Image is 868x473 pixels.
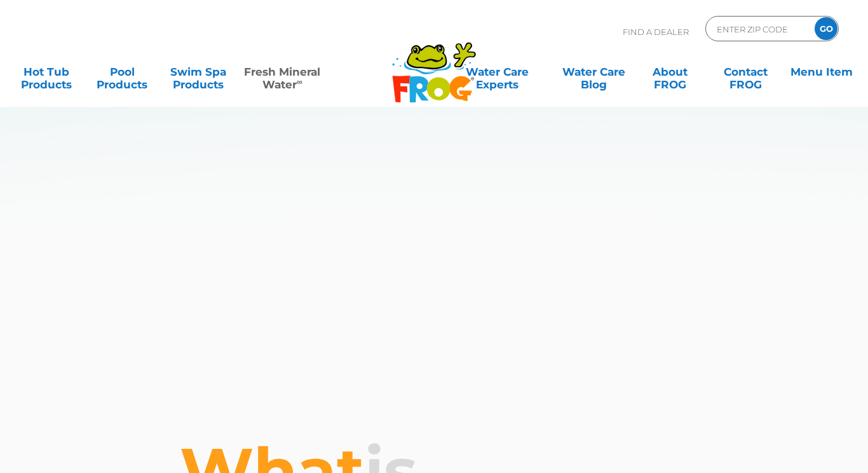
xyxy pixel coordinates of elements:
[442,59,552,85] a: Water CareExperts
[297,77,302,86] sup: ∞
[240,59,325,85] a: Fresh MineralWater∞
[385,25,483,103] img: Frog Products Logo
[788,59,855,85] a: Menu Item
[88,59,156,85] a: PoolProducts
[815,17,837,40] input: GO
[165,59,232,85] a: Swim SpaProducts
[560,59,628,85] a: Water CareBlog
[636,59,703,85] a: AboutFROG
[623,16,689,48] p: Find A Dealer
[13,59,80,85] a: Hot TubProducts
[712,59,779,85] a: ContactFROG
